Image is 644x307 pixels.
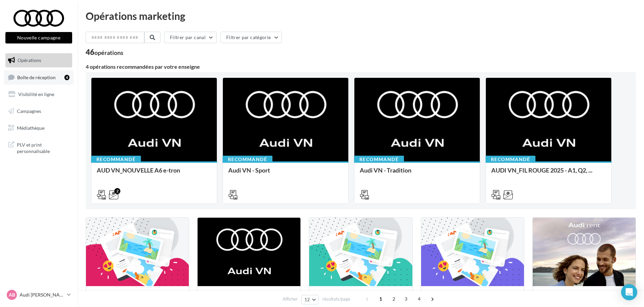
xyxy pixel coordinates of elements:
a: Visibilité en ligne [4,87,74,101]
div: 4 opérations recommandées par votre enseigne [86,64,636,69]
div: Recommandé [223,156,272,163]
a: AB Audi [PERSON_NAME] [5,288,72,301]
span: AB [9,291,15,298]
span: Audi VN - Tradition [360,166,411,174]
span: 2 [388,294,399,304]
span: 1 [375,294,386,304]
a: PLV et print personnalisable [4,137,74,157]
button: 12 [301,295,319,304]
div: Recommandé [486,156,535,163]
div: Open Intercom Messenger [621,284,637,300]
span: Visibilité en ligne [18,91,54,97]
a: Médiathèque [4,121,74,135]
div: Opérations marketing [86,11,636,21]
button: Filtrer par catégorie [221,32,282,43]
a: Campagnes [4,104,74,118]
div: 4 [64,75,69,80]
div: 46 [86,49,123,56]
span: 4 [414,294,425,304]
span: Boîte de réception [17,74,56,80]
span: Médiathèque [17,125,45,130]
div: Recommandé [354,156,404,163]
a: Opérations [4,53,74,67]
span: résultats/page [322,296,350,302]
div: 2 [114,188,120,194]
span: AUD VN_NOUVELLE A6 e-tron [97,166,180,174]
div: opérations [94,50,123,56]
span: Opérations [18,57,41,63]
button: Nouvelle campagne [5,32,72,43]
span: AUDI VN_FIL ROUGE 2025 - A1, Q2, ... [491,166,592,174]
button: Filtrer par canal [164,32,217,43]
a: Boîte de réception4 [4,70,74,85]
span: 3 [401,294,411,304]
span: Campagnes [17,108,41,114]
div: Recommandé [91,156,141,163]
p: Audi [PERSON_NAME] [20,291,64,298]
span: 12 [304,297,310,302]
span: Afficher [283,296,298,302]
span: Audi VN - Sport [228,166,270,174]
span: PLV et print personnalisable [17,140,69,155]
